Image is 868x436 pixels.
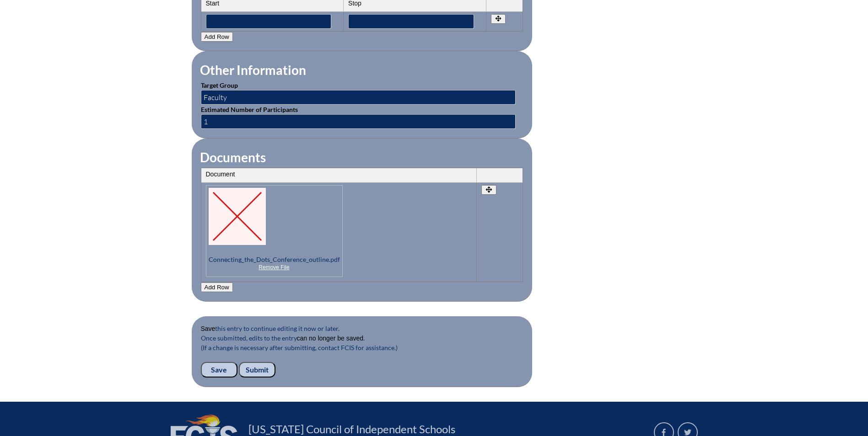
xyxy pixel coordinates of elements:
button: Add Row [201,282,233,292]
input: Submit [239,362,275,378]
input: Save [201,362,237,378]
legend: Other Information [199,62,307,78]
a: Remove File [209,264,340,271]
button: Add Row [201,32,233,42]
th: Document [201,168,477,183]
legend: Documents [199,149,267,165]
b: can no longer be saved [297,335,364,342]
img: Connecting_the_Dots_Conference_outline.pdf [209,188,266,245]
p: Connecting_the_Dots_Conference_outline.pdf [206,185,343,277]
b: Save [201,325,216,332]
label: Estimated Number of Participants [201,106,298,113]
label: Target Group [201,81,238,89]
p: Once submitted, edits to the entry . (If a change is necessary after submitting, contact FCIS for... [201,333,523,362]
p: this entry to continue editing it now or later. [201,324,523,333]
